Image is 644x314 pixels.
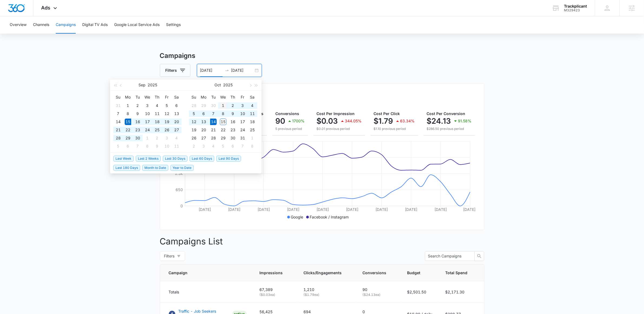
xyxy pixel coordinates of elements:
tspan: [DATE] [198,207,211,212]
p: $0.01 previous period [317,126,362,131]
p: ( $0.03 ea) [260,292,291,297]
div: 11 [173,143,180,149]
tspan: [DATE] [405,207,417,212]
div: 11 [249,110,256,117]
div: 6 [173,102,180,109]
tspan: 650 [176,187,183,192]
div: 27 [173,127,180,133]
tspan: 0 [180,204,183,208]
td: 2025-10-12 [189,118,199,126]
td: 2025-09-23 [133,126,143,134]
td: 2025-09-21 [113,126,123,134]
div: Totals [169,289,247,295]
div: 19 [191,127,197,133]
div: 3 [144,102,151,109]
td: 2025-09-24 [143,126,152,134]
div: 7 [239,143,246,149]
td: 2025-10-01 [143,134,152,142]
div: 8 [249,143,256,149]
span: Budget [407,270,425,276]
input: End date [231,67,254,73]
div: 25 [249,127,256,133]
p: 67,389 [260,287,291,292]
button: Filters [160,251,185,261]
div: 21 [210,127,217,133]
input: Start date [200,67,223,73]
div: 5 [115,143,121,149]
td: 2025-10-10 [238,110,247,118]
td: 2025-11-07 [238,142,247,150]
span: Conversions [363,270,387,276]
div: 2 [191,143,197,149]
div: 2 [230,102,236,109]
tspan: [DATE] [287,207,299,212]
img: tab_keywords_by_traffic_grey.svg [54,31,58,36]
div: 29 [220,135,226,141]
td: 2025-10-21 [209,126,218,134]
div: 9 [154,143,160,149]
img: tab_domain_overview_orange.svg [15,31,19,36]
button: 2025 [223,80,233,90]
p: $24.13 [427,117,451,125]
td: 2025-10-14 [209,118,218,126]
div: 8 [220,110,226,117]
th: Sa [247,93,257,102]
td: 2025-09-19 [162,118,172,126]
div: 31 [239,135,246,141]
div: 29 [125,135,131,141]
td: 2025-09-15 [123,118,133,126]
div: Keywords by Traffic [60,32,91,35]
td: 2025-11-06 [228,142,238,150]
td: 2025-11-08 [247,142,257,150]
p: Traffic - Job Seekers [179,308,216,314]
td: 2025-10-17 [238,118,247,126]
th: Fr [238,93,247,102]
p: $1.10 previous period [374,126,415,131]
span: Cost Per Click [374,111,400,116]
td: 2025-10-29 [218,134,228,142]
div: 17 [239,119,246,125]
div: 9 [230,110,236,117]
span: Last Week [113,156,134,162]
div: 4 [154,102,160,109]
input: Search Campaigns [428,253,467,259]
td: 2025-09-26 [162,126,172,134]
span: Last 60 Days [190,156,214,162]
th: Mo [123,93,133,102]
div: 24 [239,127,246,133]
td: 2025-09-11 [152,110,162,118]
div: Domain: [DOMAIN_NAME] [14,14,60,18]
td: 2025-10-19 [189,126,199,134]
button: search [474,251,484,261]
span: Month to Date [142,165,168,171]
th: Th [228,93,238,102]
td: 2025-09-03 [143,102,152,110]
td: 2025-10-23 [228,126,238,134]
div: 5 [164,102,170,109]
div: 12 [191,119,197,125]
div: 19 [164,119,170,125]
td: 2025-10-31 [238,134,247,142]
div: 3 [239,102,246,109]
span: Last 30 Days [163,156,187,162]
div: 12 [164,110,170,117]
div: 26 [191,135,197,141]
td: 2025-09-12 [162,110,172,118]
span: Year to Date [170,165,194,171]
div: 1 [249,135,256,141]
div: 4 [249,102,256,109]
button: Campaigns [56,16,76,34]
td: 2025-09-30 [133,134,143,142]
span: swap-right [225,68,229,73]
p: 1,210 [304,287,350,292]
div: 6 [200,110,207,117]
td: 2025-11-04 [209,142,218,150]
td: 2025-08-31 [113,102,123,110]
td: 2025-09-08 [123,110,133,118]
div: 7 [134,143,141,149]
th: We [143,93,152,102]
div: 18 [154,119,160,125]
td: 2025-09-28 [189,102,199,110]
td: 2025-10-15 [218,118,228,126]
div: 7 [115,110,121,117]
